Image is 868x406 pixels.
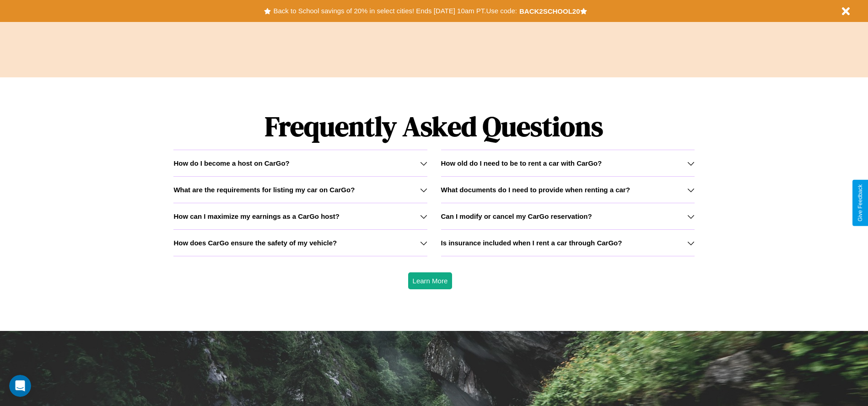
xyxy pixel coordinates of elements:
[519,7,580,15] b: BACK2SCHOOL20
[441,212,592,220] h3: Can I modify or cancel my CarGo reservation?
[173,103,694,150] h1: Frequently Asked Questions
[9,375,31,397] iframe: Intercom live chat
[441,186,630,194] h3: What documents do I need to provide when renting a car?
[173,239,337,247] h3: How does CarGo ensure the safety of my vehicle?
[441,239,622,247] h3: Is insurance included when I rent a car through CarGo?
[857,184,863,222] div: Give Feedback
[173,212,340,220] h3: How can I maximize my earnings as a CarGo host?
[173,159,289,167] h3: How do I become a host on CarGo?
[271,5,519,17] button: Back to School savings of 20% in select cities! Ends [DATE] 10am PT.Use code:
[441,159,602,167] h3: How old do I need to be to rent a car with CarGo?
[408,272,453,289] button: Learn More
[173,186,355,194] h3: What are the requirements for listing my car on CarGo?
